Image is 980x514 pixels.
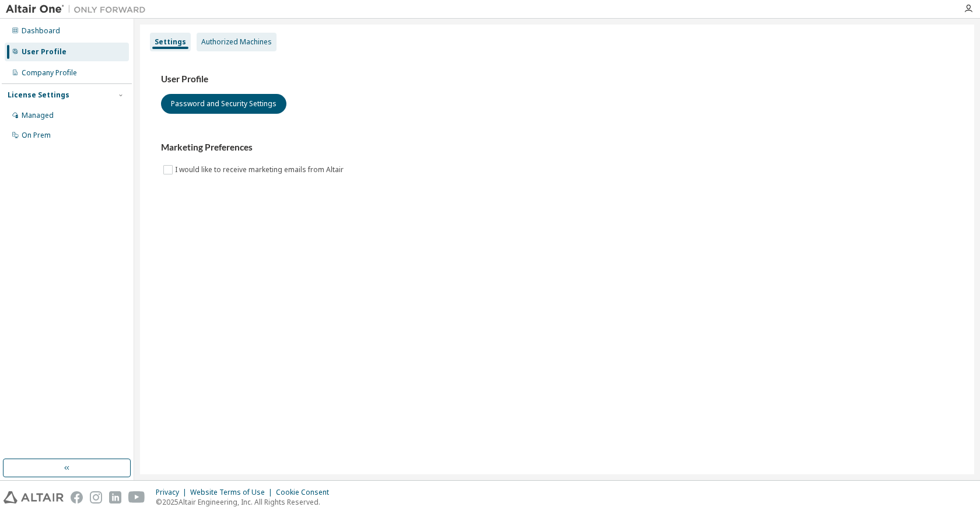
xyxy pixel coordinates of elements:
[71,491,83,503] img: facebook.svg
[161,94,286,114] button: Password and Security Settings
[3,491,64,503] img: altair_logo.svg
[161,74,953,85] h3: User Profile
[201,37,272,47] div: Authorized Machines
[109,491,121,503] img: linkedin.svg
[156,497,336,507] p: © 2025 Altair Engineering, Inc. All Rights Reserved.
[8,90,69,100] div: License Settings
[276,488,336,497] div: Cookie Consent
[22,47,66,57] div: User Profile
[22,68,77,78] div: Company Profile
[155,37,186,47] div: Settings
[175,163,346,177] label: I would like to receive marketing emails from Altair
[22,131,51,140] div: On Prem
[22,26,60,36] div: Dashboard
[190,488,276,497] div: Website Terms of Use
[22,111,54,120] div: Managed
[6,4,152,15] img: Altair One
[128,491,145,503] img: youtube.svg
[161,142,953,153] h3: Marketing Preferences
[90,491,102,503] img: instagram.svg
[156,488,190,497] div: Privacy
